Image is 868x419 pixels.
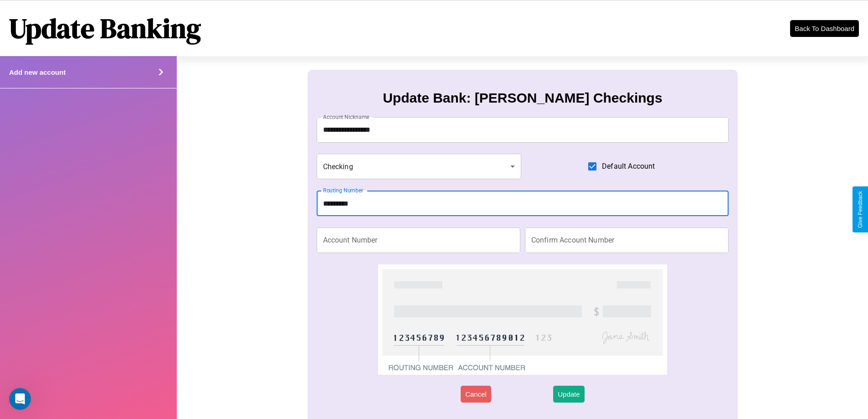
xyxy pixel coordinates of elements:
[383,90,662,106] h3: Update Bank: [PERSON_NAME] Checkings
[317,154,522,179] div: Checking
[553,386,584,403] button: Update
[9,388,31,410] iframe: Intercom live chat
[323,113,370,121] label: Account Nickname
[857,191,863,228] div: Give Feedback
[790,20,859,37] button: Back To Dashboard
[9,10,201,47] h1: Update Banking
[9,68,66,76] h4: Add new account
[602,161,655,172] span: Default Account
[378,264,667,375] img: check
[323,186,363,194] label: Routing Number
[461,386,491,403] button: Cancel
